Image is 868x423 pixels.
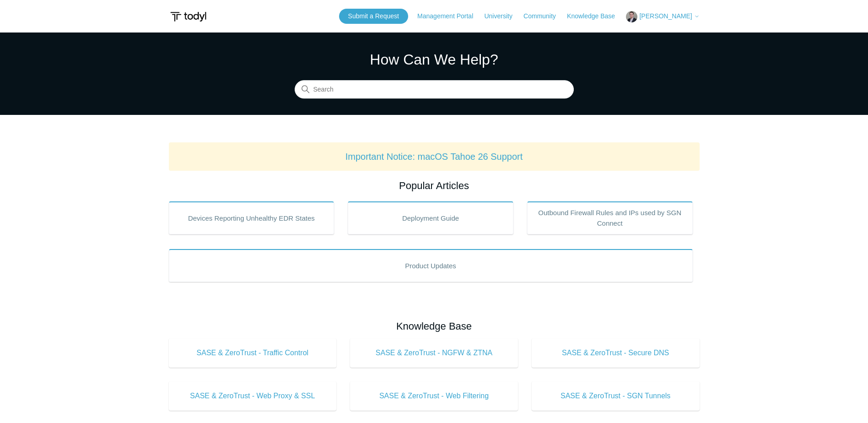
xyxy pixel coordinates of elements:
a: SASE & ZeroTrust - Web Proxy & SSL [169,381,337,411]
a: Knowledge Base [567,11,624,21]
a: Outbound Firewall Rules and IPs used by SGN Connect [527,201,693,234]
h1: How Can We Help? [295,49,574,70]
span: SASE & ZeroTrust - NGFW & ZTNA [364,347,504,358]
a: SASE & ZeroTrust - SGN Tunnels [532,381,700,411]
span: SASE & ZeroTrust - SGN Tunnels [545,390,686,401]
a: SASE & ZeroTrust - Web Filtering [350,381,518,411]
a: Community [523,11,565,21]
span: [PERSON_NAME] [639,12,692,20]
span: SASE & ZeroTrust - Traffic Control [183,347,323,358]
img: Todyl Support Center Help Center home page [169,8,208,25]
input: Search [295,81,574,99]
span: SASE & ZeroTrust - Web Proxy & SSL [183,390,323,401]
a: University [484,11,521,21]
button: [PERSON_NAME] [626,11,699,22]
a: SASE & ZeroTrust - Traffic Control [169,338,337,368]
a: SASE & ZeroTrust - Secure DNS [532,338,700,368]
a: Management Portal [417,11,482,21]
h2: Knowledge Base [169,319,700,334]
span: SASE & ZeroTrust - Secure DNS [545,347,686,358]
a: Devices Reporting Unhealthy EDR States [169,201,334,234]
span: SASE & ZeroTrust - Web Filtering [364,390,504,401]
a: Product Updates [169,249,693,282]
a: SASE & ZeroTrust - NGFW & ZTNA [350,338,518,368]
h2: Popular Articles [169,178,700,193]
a: Important Notice: macOS Tahoe 26 Support [345,152,523,162]
a: Deployment Guide [348,201,513,234]
a: Submit a Request [339,9,408,24]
